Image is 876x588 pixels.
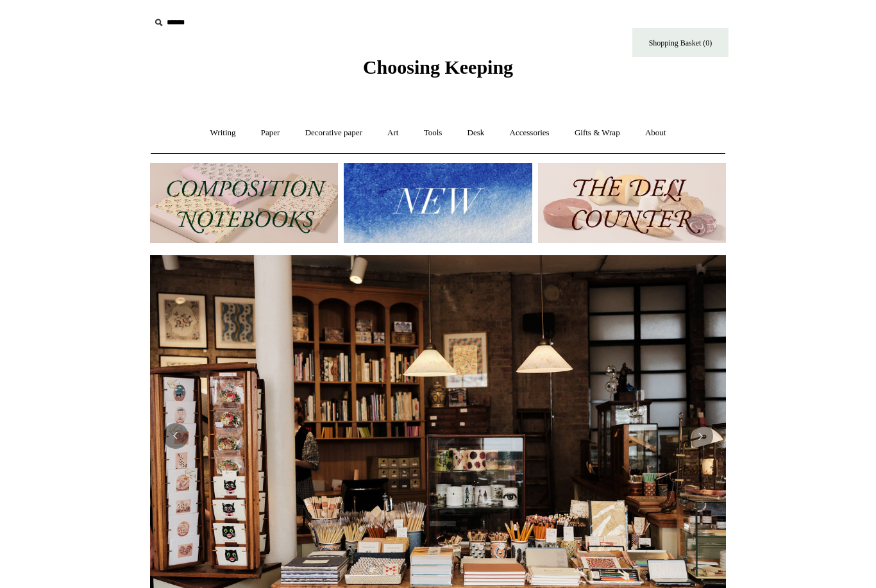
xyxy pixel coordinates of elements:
a: Writing [199,116,248,150]
button: Previous [163,423,189,449]
a: Art [376,116,410,150]
a: Accessories [498,116,561,150]
a: Decorative paper [294,116,374,150]
a: Gifts & Wrap [563,116,632,150]
a: Choosing Keeping [363,67,513,76]
img: The Deli Counter [538,163,726,243]
img: New.jpg__PID:f73bdf93-380a-4a35-bcfe-7823039498e1 [344,163,532,243]
a: Shopping Basket (0) [632,28,729,57]
span: Choosing Keeping [363,56,513,78]
button: Next [687,423,713,449]
a: Tools [412,116,454,150]
a: Desk [456,116,496,150]
a: Paper [249,116,292,150]
a: About [634,116,678,150]
img: 202302 Composition ledgers.jpg__PID:69722ee6-fa44-49dd-a067-31375e5d54ec [150,163,338,243]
